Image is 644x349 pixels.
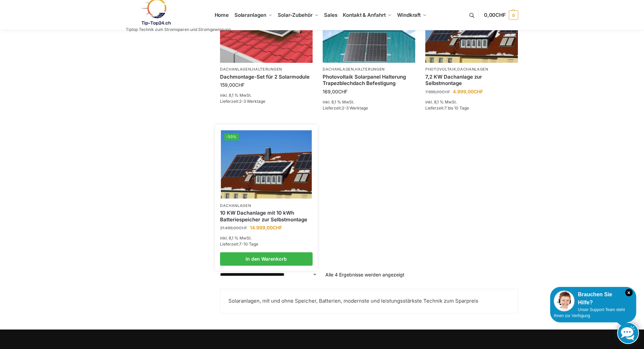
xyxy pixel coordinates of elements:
[220,92,313,98] p: inkl. 8,1 % MwSt.
[220,99,265,104] span: Lieferzeit:
[444,105,469,111] span: 7 bis 10 Tage
[323,74,415,87] a: Photovoltaik Solarpanel Halterung Trapezblechdach Befestigung
[126,28,231,32] p: Tiptop Technik zum Stromsparen und Stromgewinnung
[220,242,258,247] span: Lieferzeit:
[323,99,415,105] p: inkl. 8,1 % MwSt.
[220,82,245,88] bdi: 159,00
[442,89,450,94] span: CHF
[453,89,483,94] bdi: 4.999,00
[425,105,469,111] span: Lieferzeit:
[474,89,483,94] span: CHF
[220,210,313,223] a: 10 KW Dachanlage mit 10 kWh Batteriespeicher zur Selbstmontage
[239,225,247,230] span: CHF
[425,67,518,72] p: ,
[220,271,317,278] select: Shop-Reihenfolge
[239,242,258,247] span: 7-10 Tage
[625,289,633,296] i: Schließen
[323,89,347,94] bdi: 169,00
[221,130,312,198] img: Solar Dachanlage 6,5 KW
[220,203,251,208] a: Dachanlagen
[355,67,385,72] a: Halterungen
[325,271,405,278] p: Alle 4 Ergebnisse werden angezeigt
[338,89,347,94] span: CHF
[484,12,506,18] span: 0,00
[220,225,247,230] bdi: 21.499,00
[252,67,282,72] a: Halterungen
[234,12,266,18] span: Solaranlagen
[220,74,313,80] a: Dachmontage-Set für 2 Solarmodule
[323,67,415,72] p: ,
[554,307,625,318] span: Unser Support-Team steht Ihnen zur Verfügung
[220,67,313,72] p: ,
[554,291,575,311] img: Customer service
[273,225,282,230] span: CHF
[220,235,313,241] p: inkl. 8,1 % MwSt.
[397,12,421,18] span: Windkraft
[323,105,368,111] span: Lieferzeit:
[324,12,337,18] span: Sales
[221,130,312,198] a: -30%Solar Dachanlage 6,5 KW
[425,89,450,94] bdi: 7.999,00
[235,82,245,88] span: CHF
[425,74,518,87] a: 7,2 KW Dachanlage zur Selbstmontage
[425,99,518,105] p: inkl. 8,1 % MwSt.
[228,297,510,305] p: Solaranlagen, mit und ohne Speicher, Batterien, modernste und leistungsstärkste Technik zum Sparp...
[509,10,518,20] span: 0
[250,225,282,230] bdi: 14.999,00
[495,12,506,18] span: CHF
[343,12,385,18] span: Kontakt & Anfahrt
[323,67,354,72] a: Dachanlagen
[220,252,313,266] a: In den Warenkorb legen: „10 KW Dachanlage mit 10 kWh Batteriespeicher zur Selbstmontage“
[457,67,488,72] a: Dachanlagen
[239,99,265,104] span: 2-3 Werktage
[220,67,251,72] a: Dachanlagen
[554,291,633,307] div: Brauchen Sie Hilfe?
[278,12,313,18] span: Solar-Zubehör
[484,5,518,25] a: 0,00CHF 0
[342,105,368,111] span: 2-3 Werktage
[425,67,456,72] a: Photovoltaik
